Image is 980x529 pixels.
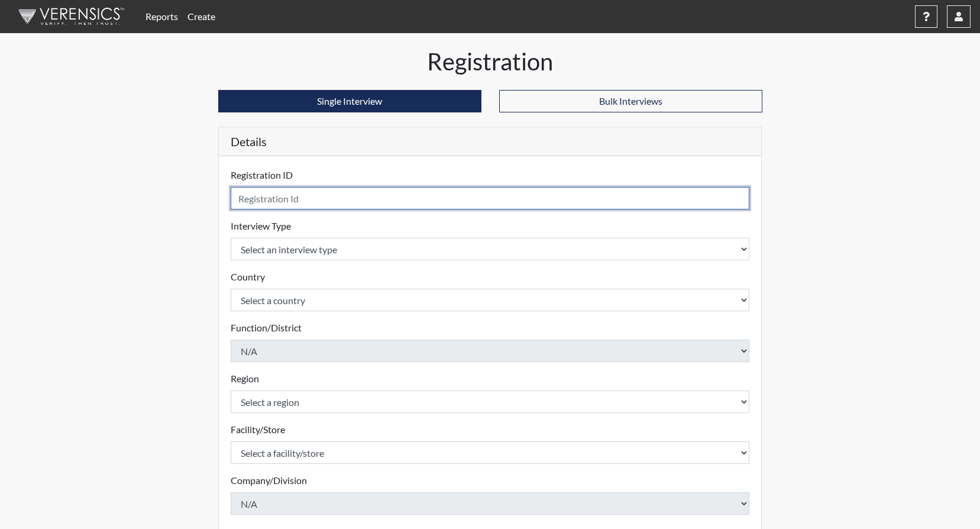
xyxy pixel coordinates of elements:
label: Country [231,270,265,284]
label: Region [231,372,259,386]
h1: Registration [218,47,762,76]
input: Insert a Registration ID, which needs to be a unique alphanumeric value for each interviewee [231,187,750,209]
button: Single Interview [218,90,481,112]
label: Interview Type [231,219,291,233]
label: Facility/Store [231,422,285,437]
a: Create [183,5,220,28]
button: Bulk Interviews [499,90,762,112]
label: Company/Division [231,473,307,488]
label: Registration ID [231,168,293,182]
h5: Details [219,127,762,156]
label: Function/District [231,321,302,335]
a: Reports [141,5,183,28]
